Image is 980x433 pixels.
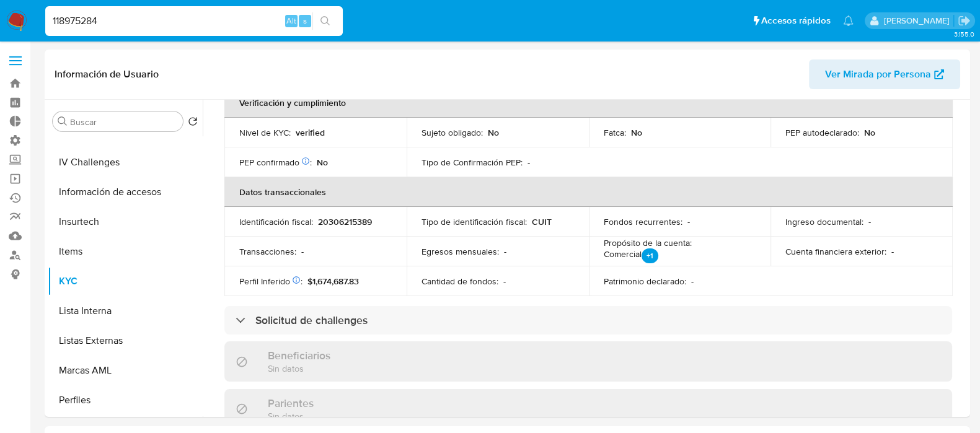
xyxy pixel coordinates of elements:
[318,216,372,227] p: 20306215389
[224,341,952,382] div: BeneficiariosSin datos
[268,396,314,410] h3: Parientes
[422,246,499,257] p: Egresos mensuales :
[312,12,338,30] button: search-icon
[528,157,530,168] p: -
[239,157,312,168] p: PEP confirmado :
[55,68,159,81] h1: Información de Usuario
[255,313,368,327] h3: Solicitud de challenges
[268,410,314,422] p: Sin datos
[224,177,953,207] th: Datos transaccionales
[307,275,359,287] span: $1,674,687.83
[48,385,203,415] button: Perfiles
[239,216,313,227] p: Identificación fiscal :
[422,157,523,168] p: Tipo de Confirmación PEP :
[301,246,304,257] p: -
[224,306,952,335] div: Solicitud de challenges
[604,127,626,138] p: Fatca :
[958,14,971,27] a: Salir
[809,59,960,89] button: Ver Mirada por Persona
[45,13,343,29] input: Buscar usuario o caso...
[642,248,658,263] p: +1
[239,127,291,138] p: Nivel de KYC :
[422,216,527,227] p: Tipo de identificación fiscal :
[58,116,68,126] button: Buscar
[286,15,296,27] span: Alt
[224,88,953,118] th: Verificación y cumplimiento
[48,356,203,385] button: Marcas AML
[70,116,178,128] input: Buscar
[691,276,694,287] p: -
[604,216,682,227] p: Fondos recurrentes :
[785,246,886,257] p: Cuenta financiera exterior :
[48,207,203,237] button: Insurtech
[268,362,330,374] p: Sin datos
[48,177,203,207] button: Información de accesos
[604,276,686,287] p: Patrimonio declarado :
[422,127,483,138] p: Sujeto obligado :
[239,246,296,257] p: Transacciones :
[504,246,506,257] p: -
[604,248,658,266] p: Comercial
[48,296,203,326] button: Lista Interna
[687,216,690,227] p: -
[224,389,952,429] div: ParientesSin datos
[188,116,198,130] button: Volver al orden por defecto
[488,127,499,138] p: No
[422,276,498,287] p: Cantidad de fondos :
[843,15,854,26] a: Notificaciones
[268,349,330,362] h3: Beneficiarios
[317,157,328,168] p: No
[303,15,307,27] span: s
[825,59,931,89] span: Ver Mirada por Persona
[48,147,203,177] button: IV Challenges
[503,276,506,287] p: -
[239,276,302,287] p: Perfil Inferido :
[868,216,871,227] p: -
[785,216,863,227] p: Ingreso documental :
[296,127,325,138] p: verified
[785,127,859,138] p: PEP autodeclarado :
[891,246,894,257] p: -
[604,237,692,248] p: Propósito de la cuenta :
[532,216,552,227] p: CUIT
[48,326,203,356] button: Listas Externas
[864,127,875,138] p: No
[48,266,203,296] button: KYC
[883,15,953,27] p: yanina.loff@mercadolibre.com
[761,14,831,27] span: Accesos rápidos
[631,127,642,138] p: No
[48,237,203,266] button: Items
